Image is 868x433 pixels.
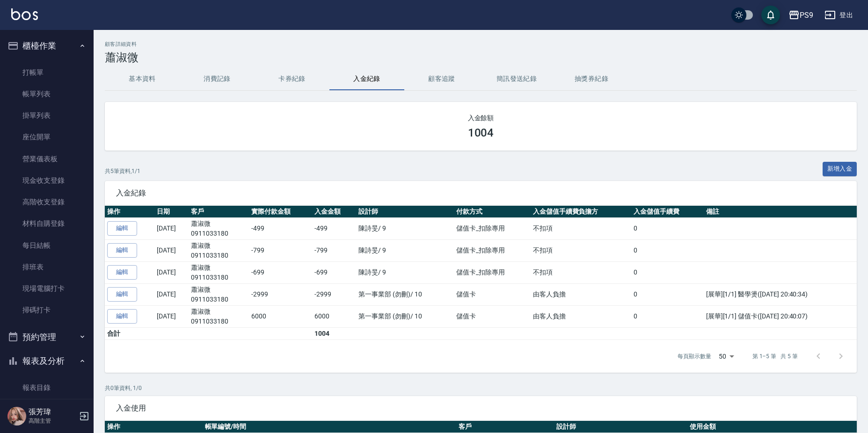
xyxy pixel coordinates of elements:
span: 入金紀錄 [116,188,846,198]
a: 座位開單 [4,126,90,148]
a: 營業儀表板 [4,148,90,170]
td: [展華][1/1] 醫學燙([DATE] 20:40:34) [704,283,857,305]
h5: 張芳瑋 [29,407,76,417]
td: 由客人負擔 [531,305,631,327]
th: 入金儲值手續費負擔方 [531,206,631,218]
td: 0 [631,283,704,305]
button: 入金紀錄 [329,68,404,90]
a: 現金收支登錄 [4,170,90,191]
td: [DATE] [154,283,189,305]
a: 報表目錄 [4,377,90,398]
td: 6000 [312,305,357,327]
td: -499 [312,217,357,239]
td: [DATE] [154,217,189,239]
a: 材料自購登錄 [4,213,90,234]
th: 客戶 [456,421,554,433]
td: -799 [249,239,312,261]
a: 掃碼打卡 [4,299,90,321]
td: 蕭淑微 [189,283,249,305]
td: 第一事業部 (勿刪) / 10 [356,283,454,305]
td: 0 [631,305,704,327]
a: 編輯 [107,265,137,280]
td: 陳詩旻 / 9 [356,239,454,261]
button: 基本資料 [105,68,180,90]
td: 1004 [312,327,357,339]
th: 付款方式 [454,206,530,218]
h2: 入金餘額 [116,113,846,123]
td: -799 [312,239,357,261]
button: 顧客追蹤 [404,68,479,90]
a: 帳單列表 [4,83,90,105]
button: 報表及分析 [4,349,90,373]
td: -699 [249,261,312,283]
h3: 蕭淑微 [105,51,857,64]
a: 打帳單 [4,62,90,83]
p: 第 1–5 筆 共 5 筆 [752,352,798,361]
button: 登出 [821,7,857,24]
td: -499 [249,217,312,239]
td: 蕭淑微 [189,261,249,283]
td: 不扣項 [531,261,631,283]
td: 蕭淑微 [189,239,249,261]
button: 抽獎券紀錄 [554,68,629,90]
button: 新增入金 [823,162,857,176]
button: 卡券紀錄 [255,68,329,90]
td: 第一事業部 (勿刪) / 10 [356,305,454,327]
td: [展華][1/1] 儲值卡([DATE] 20:40:07) [704,305,857,327]
th: 設計師 [356,206,454,218]
td: -2999 [249,283,312,305]
h3: 1004 [468,126,494,139]
button: 預約管理 [4,325,90,349]
p: 共 0 筆資料, 1 / 0 [105,384,857,392]
p: 高階主管 [29,417,76,425]
a: 高階收支登錄 [4,191,90,213]
td: 不扣項 [531,217,631,239]
td: 儲值卡_扣除專用 [454,217,530,239]
p: 0911033180 [191,229,247,238]
button: save [761,6,780,24]
div: PS9 [800,9,813,21]
span: 入金使用 [116,404,846,413]
td: 儲值卡 [454,305,530,327]
p: 每頁顯示數量 [678,352,711,361]
td: 0 [631,261,704,283]
button: 消費記錄 [180,68,255,90]
p: 共 5 筆資料, 1 / 1 [105,167,140,175]
h2: 顧客詳細資料 [105,41,857,47]
td: 陳詩旻 / 9 [356,217,454,239]
th: 操作 [105,421,203,433]
th: 入金儲值手續費 [631,206,704,218]
th: 實際付款金額 [249,206,312,218]
th: 客戶 [189,206,249,218]
a: 每日結帳 [4,235,90,256]
a: 掛單列表 [4,105,90,126]
td: [DATE] [154,239,189,261]
td: 6000 [249,305,312,327]
th: 使用金額 [687,421,857,433]
a: 現場電腦打卡 [4,278,90,299]
div: 50 [715,344,737,369]
a: 編輯 [107,243,137,258]
img: Logo [11,8,38,20]
td: 由客人負擔 [531,283,631,305]
p: 0911033180 [191,317,247,326]
a: 編輯 [107,287,137,302]
td: [DATE] [154,305,189,327]
a: 編輯 [107,221,137,236]
td: 蕭淑微 [189,305,249,327]
td: 0 [631,217,704,239]
td: 合計 [105,327,154,339]
td: 0 [631,239,704,261]
td: [DATE] [154,261,189,283]
td: 儲值卡_扣除專用 [454,261,530,283]
th: 操作 [105,206,154,218]
button: 簡訊發送紀錄 [479,68,554,90]
td: -2999 [312,283,357,305]
p: 0911033180 [191,295,247,304]
button: 櫃檯作業 [4,34,90,58]
a: 編輯 [107,309,137,324]
a: 排班表 [4,256,90,278]
td: 蕭淑微 [189,217,249,239]
th: 備註 [704,206,857,218]
button: PS9 [785,6,817,25]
